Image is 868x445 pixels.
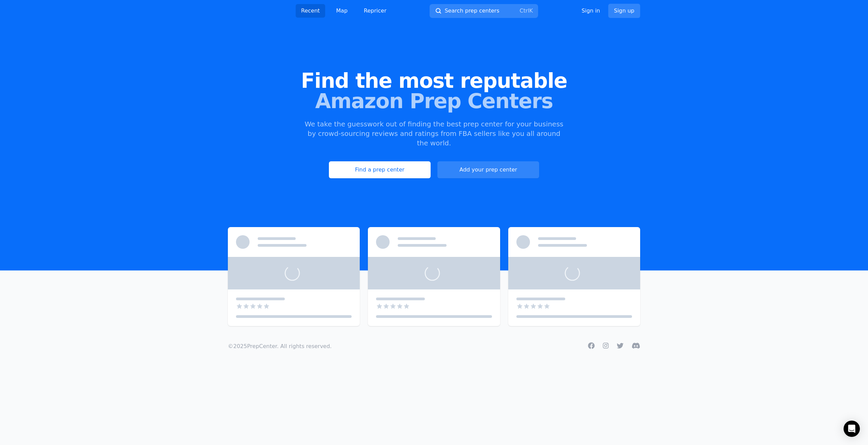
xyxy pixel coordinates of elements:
a: Find a prep center [329,161,431,178]
kbd: K [529,7,533,14]
div: Open Intercom Messenger [844,421,860,437]
a: Sign in [581,7,600,15]
span: Find the most reputable [11,70,857,91]
span: Amazon Prep Centers [11,91,857,111]
button: Search prep centersCtrlK [430,4,538,18]
a: Map [331,4,353,18]
a: Recent [296,4,325,18]
kbd: Ctrl [519,7,529,14]
a: Sign up [608,4,640,18]
a: Add your prep center [437,161,539,178]
p: © 2025 PrepCenter. All rights reserved. [228,342,332,350]
img: PrepCenter [228,6,282,16]
span: Search prep centers [445,7,499,15]
a: Repricer [358,4,392,18]
p: We take the guesswork out of finding the best prep center for your business by crowd-sourcing rev... [304,119,564,148]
